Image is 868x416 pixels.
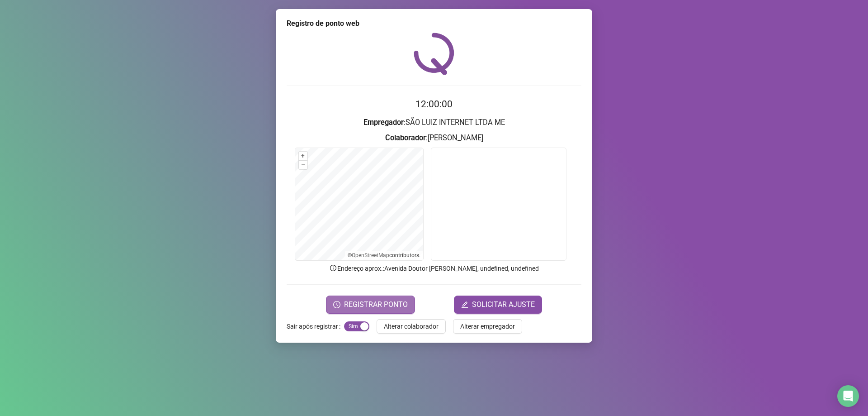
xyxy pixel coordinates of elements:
[377,319,446,334] button: Alterar colaborador
[415,99,453,110] time: 12:00:00
[461,301,468,308] span: edit
[384,321,439,331] span: Alterar colaborador
[326,296,415,314] button: REGISTRAR PONTO
[352,252,389,258] a: OpenStreetMap
[472,299,535,310] span: SOLICITAR AJUSTE
[454,296,542,314] button: editSOLICITAR AJUSTE
[299,161,307,169] button: –
[329,264,337,272] span: info-circle
[385,134,426,142] strong: Colaborador
[287,132,581,144] h3: : [PERSON_NAME]
[287,319,344,334] label: Sair após registrar
[453,319,522,334] button: Alterar empregador
[348,252,420,258] li: © contributors.
[414,33,454,75] img: QRPoint
[299,152,307,160] button: +
[287,263,581,273] p: Endereço aprox. : Avenida Doutor [PERSON_NAME], undefined, undefined
[287,18,581,29] div: Registro de ponto web
[344,299,408,310] span: REGISTRAR PONTO
[287,117,581,129] h3: : SÃO LUIZ INTERNET LTDA ME
[363,118,404,127] strong: Empregador
[460,321,515,331] span: Alterar empregador
[333,301,340,308] span: clock-circle
[837,385,859,407] div: Open Intercom Messenger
